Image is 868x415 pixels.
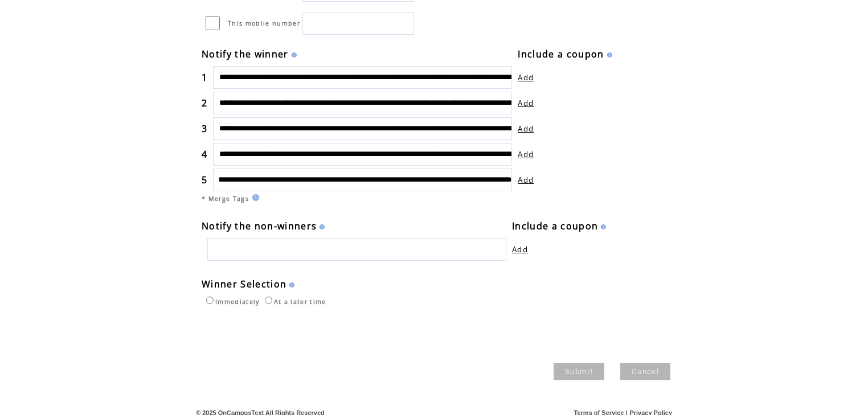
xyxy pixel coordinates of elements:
img: help.gif [604,52,612,57]
a: Cancel [620,363,670,380]
label: Immediately [203,298,260,306]
span: 1 [202,71,207,84]
a: Submit [554,363,604,380]
span: 5 [202,174,207,186]
a: Add [518,98,534,108]
a: Add [518,149,534,159]
span: Winner Selection [202,278,286,290]
img: help.gif [249,194,259,201]
span: 2 [202,97,207,109]
span: Notify the winner [202,48,289,60]
span: This mobile number [228,19,300,27]
a: Add [518,175,534,185]
span: Include a coupon [518,48,604,60]
img: help.gif [289,52,297,57]
span: Notify the non-winners [202,220,317,232]
img: help.gif [286,282,294,287]
input: Immediately [206,297,214,304]
img: help.gif [598,224,606,229]
a: Add [518,72,534,83]
span: * Merge Tags [202,195,249,203]
img: help.gif [317,224,325,229]
span: 3 [202,122,207,135]
label: At a later time [262,298,326,306]
span: Include a coupon [512,220,598,232]
a: Add [518,124,534,134]
span: 4 [202,148,207,161]
input: At a later time [265,297,272,304]
a: Add [512,244,528,254]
